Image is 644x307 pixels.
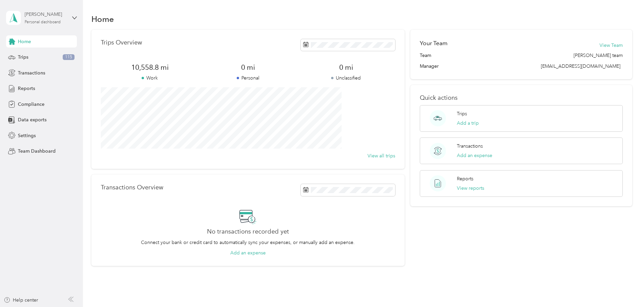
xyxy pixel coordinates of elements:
[420,94,623,101] p: Quick actions
[457,110,467,117] p: Trips
[18,132,36,139] span: Settings
[230,249,266,256] button: Add an expense
[420,39,447,48] h2: Your Team
[101,74,199,82] p: Work
[599,42,623,49] button: View Team
[457,120,479,127] button: Add a trip
[297,74,395,82] p: Unclassified
[18,54,28,61] span: Trips
[4,297,38,304] button: Help center
[18,38,31,45] span: Home
[199,63,297,72] span: 0 mi
[457,175,473,182] p: Reports
[457,185,484,192] button: View reports
[63,54,75,60] span: 115
[18,101,45,108] span: Compliance
[541,63,620,69] span: [EMAIL_ADDRESS][DOMAIN_NAME]
[606,269,644,307] iframe: Everlance-gr Chat Button Frame
[420,63,439,70] span: Manager
[18,116,47,123] span: Data exports
[457,152,492,159] button: Add an expense
[297,63,395,72] span: 0 mi
[101,63,199,72] span: 10,558.8 mi
[368,152,395,159] button: View all trips
[457,143,483,150] p: Transactions
[18,69,45,76] span: Transactions
[101,184,163,191] p: Transactions Overview
[25,11,67,18] div: [PERSON_NAME]
[141,239,355,246] p: Connect your bank or credit card to automatically sync your expenses, or manually add an expense.
[101,39,142,46] p: Trips Overview
[207,228,289,235] h2: No transactions recorded yet
[18,148,56,155] span: Team Dashboard
[574,52,623,59] span: [PERSON_NAME] team
[199,74,297,82] p: Personal
[420,52,431,59] span: Team
[18,85,35,92] span: Reports
[91,16,114,23] h1: Home
[25,20,61,24] div: Personal dashboard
